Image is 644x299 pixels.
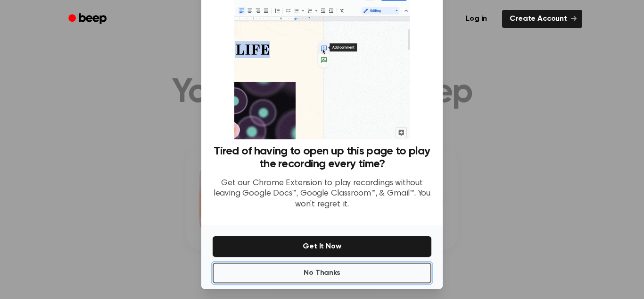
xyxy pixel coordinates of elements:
h3: Tired of having to open up this page to play the recording every time? [213,145,431,171]
button: Get It Now [213,236,431,257]
a: Create Account [502,10,582,28]
a: Log in [456,8,496,30]
a: Beep [62,10,115,28]
button: No Thanks [213,263,431,283]
p: Get our Chrome Extension to play recordings without leaving Google Docs™, Google Classroom™, & Gm... [213,178,431,210]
